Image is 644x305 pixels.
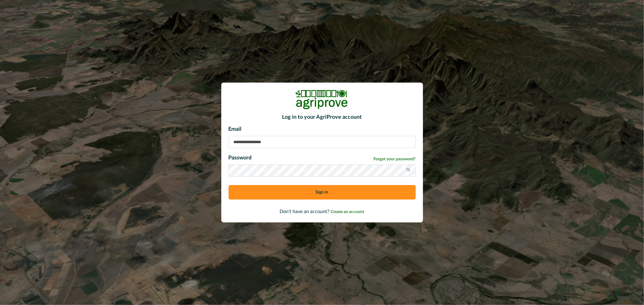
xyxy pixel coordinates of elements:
img: Logo Image [295,90,349,109]
p: Password [229,154,252,162]
span: Create an account [331,210,364,214]
button: Sign in [229,185,416,200]
a: Forgot your password? [374,156,416,162]
iframe: Chat Widget [614,276,644,305]
div: Drag [616,282,619,300]
a: Create an account [331,209,364,214]
p: Don’t have an account? [229,208,416,215]
h2: Log in to your AgriProve account [229,114,416,121]
p: Email [229,125,416,134]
